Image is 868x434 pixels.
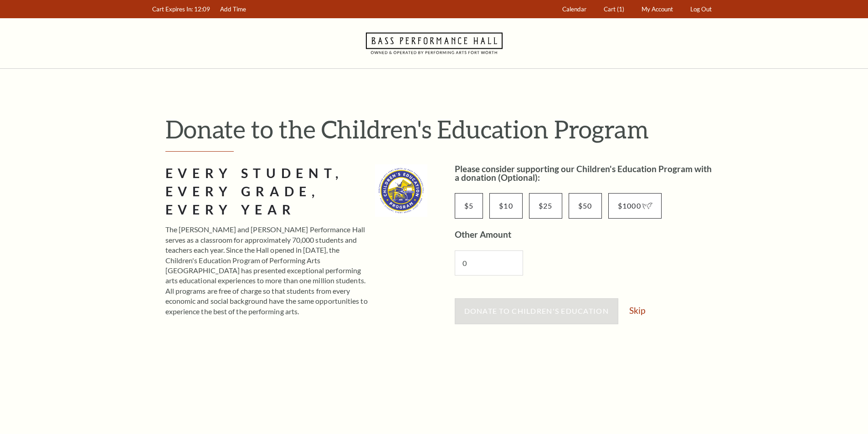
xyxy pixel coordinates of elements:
h2: Every Student, Every Grade, Every Year [165,164,369,219]
input: $50 [569,193,602,219]
label: Other Amount [455,229,511,240]
input: $25 [529,193,562,219]
span: (1) [617,5,624,13]
a: Calendar [558,0,591,18]
h1: Donate to the Children's Education Program [165,114,717,144]
a: Cart (1) [599,0,628,18]
a: Skip [629,306,645,315]
p: The [PERSON_NAME] and [PERSON_NAME] Performance Hall serves as a classroom for approximately 70,0... [165,225,369,317]
input: $5 [455,193,483,219]
img: cep_logo_2022_standard_335x335.jpg [375,164,427,217]
label: Please consider supporting our Children's Education Program with a donation (Optional): [455,163,712,183]
a: Add Time [216,0,250,18]
span: Cart Expires In: [152,5,193,13]
span: 12:09 [194,5,210,13]
input: $1000 [608,193,662,219]
input: $10 [489,193,523,219]
span: Cart [604,5,616,13]
a: Log Out [686,0,716,18]
span: Donate to Children's Education [464,306,609,315]
span: My Account [642,5,673,13]
span: Calendar [562,5,586,13]
button: Donate to Children's Education [455,298,618,324]
a: My Account [637,0,677,18]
